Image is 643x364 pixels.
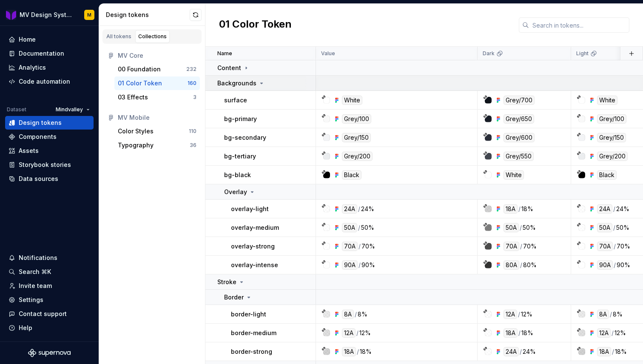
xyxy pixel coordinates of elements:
div: White [597,96,617,105]
div: MV Core [118,51,196,60]
div: Grey/200 [597,152,628,161]
div: / [614,242,616,251]
div: 50% [616,223,629,232]
div: 50A [597,223,612,232]
div: 24% [616,204,629,214]
div: Grey/600 [504,133,535,142]
div: 70A [597,242,613,251]
div: Grey/200 [342,152,373,161]
a: Settings [5,293,94,307]
div: 8A [597,310,609,319]
div: 24% [523,347,536,356]
div: 18% [615,347,627,356]
div: 01 Color Token [118,79,162,87]
div: 80A [504,260,519,270]
button: 03 Effects3 [114,90,200,104]
a: Home [5,33,94,46]
div: 03 Effects [118,93,148,102]
div: / [518,328,521,338]
div: Home [19,35,36,44]
div: Assets [19,147,39,155]
div: / [358,260,361,270]
div: 18A [342,347,356,356]
p: Dark [483,50,495,57]
div: 12A [504,310,517,319]
p: border-strong [231,347,272,356]
svg: Supernova Logo [28,349,71,357]
button: Typography36 [114,138,200,152]
div: White [342,96,362,105]
p: border-light [231,310,266,319]
div: Black [342,170,361,180]
div: 90% [361,260,375,270]
div: MV Mobile [118,113,196,122]
div: / [613,223,615,232]
a: Assets [5,144,94,158]
button: Color Styles110 [114,124,200,138]
div: 18A [504,328,518,338]
a: 00 Foundation232 [114,62,200,76]
div: 50% [361,223,374,232]
a: Components [5,130,94,144]
div: 110 [189,128,196,135]
div: 70A [504,242,519,251]
div: Grey/550 [504,152,534,161]
div: 18A [597,347,611,356]
div: Grey/100 [342,114,371,124]
p: Name [217,50,232,57]
img: b3ac2a31-7ea9-4fd1-9cb6-08b90a735998.png [6,10,16,20]
a: Data sources [5,172,94,186]
div: 50A [504,223,519,232]
div: Contact support [19,310,67,318]
div: 12% [359,328,371,338]
div: 36 [190,142,196,149]
div: / [358,242,361,251]
div: / [356,328,358,338]
div: / [613,204,615,214]
p: Light [576,50,589,57]
div: 70% [617,242,630,251]
div: Grey/650 [504,114,534,124]
p: Overlay [224,188,247,196]
div: 8% [613,310,623,319]
div: Notifications [19,254,57,262]
button: Mindvalley [52,104,94,116]
div: 12% [615,328,626,338]
button: Notifications [5,251,94,265]
div: 24% [361,204,374,214]
div: Color Styles [118,127,154,135]
div: / [520,260,522,270]
div: Black [597,170,617,180]
div: 18% [521,328,533,338]
p: overlay-medium [231,223,279,232]
a: Code automation [5,75,94,88]
p: bg-black [224,171,251,179]
div: Search ⌘K [19,268,51,276]
div: 18% [360,347,372,356]
p: Value [321,50,335,57]
a: Analytics [5,61,94,74]
div: / [612,347,614,356]
div: 8A [342,310,354,319]
div: Design tokens [19,119,62,127]
p: overlay-strong [231,242,275,251]
a: Storybook stories [5,158,94,172]
div: 232 [186,66,196,73]
div: / [614,260,616,270]
div: 50% [523,223,536,232]
div: Grey/100 [597,114,626,124]
p: surface [224,96,247,104]
div: / [520,223,522,232]
button: Contact support [5,307,94,321]
button: 01 Color Token160 [114,76,200,90]
div: Components [19,133,57,141]
p: Content [217,64,241,72]
div: Design tokens [106,11,190,19]
div: Data sources [19,175,58,183]
div: Settings [19,296,43,304]
div: White [504,170,524,180]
